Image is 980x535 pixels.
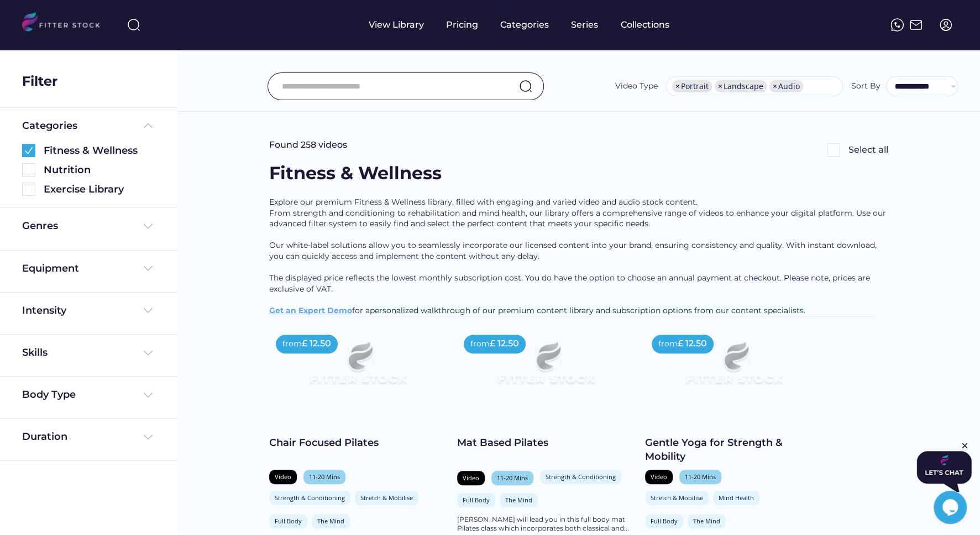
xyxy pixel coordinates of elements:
[142,346,155,360] img: Frame%20%284%29.svg
[851,81,881,92] div: Sort By
[44,183,155,196] div: Exercise Library
[934,491,969,524] iframe: chat widget
[773,82,777,90] span: ×
[142,388,155,402] img: Frame%20%284%29.svg
[470,339,490,350] div: from
[546,472,616,481] div: Strength & Conditioning
[500,6,515,17] div: fvck
[909,18,923,32] img: Frame%2051.svg
[939,18,952,32] img: profile-circle.svg
[370,305,805,315] span: personalized walkthrough of our premium content library and subscription options from our content...
[269,305,352,315] a: Get an Expert Demo
[719,494,754,502] div: Mind Health
[269,139,347,151] div: Found 258 videos
[693,517,720,525] div: The Mind
[269,273,872,294] span: The displayed price reflects the lowest monthly subscription cost. You do have the option to choo...
[463,474,479,482] div: Video
[685,472,716,481] div: 11-20 Mins
[275,517,302,525] div: Full Body
[519,80,532,93] img: search-normal.svg
[672,80,712,92] li: Portrait
[142,262,155,275] img: Frame%20%284%29.svg
[663,328,804,408] img: Frame%2079%20%281%29.svg
[571,19,599,31] div: Series
[360,494,413,502] div: Stretch & Mobilise
[127,18,140,32] img: search-normal%203.svg
[678,337,707,350] div: £ 12.50
[44,144,155,158] div: Fitness & Wellness
[22,262,79,276] div: Equipment
[22,163,35,176] img: Rectangle%205126.svg
[269,436,446,450] div: Chair Focused Pilates
[22,12,109,35] img: LOGO.svg
[916,441,972,492] iframe: chat widget
[621,19,669,31] div: Collections
[302,337,331,350] div: £ 12.50
[651,472,667,481] div: Video
[309,472,340,481] div: 11-20 Mins
[463,496,490,504] div: Full Body
[651,517,678,525] div: Full Body
[715,80,767,92] li: Landscape
[848,144,888,156] div: Select all
[275,472,291,481] div: Video
[827,143,840,157] img: Rectangle%205126.svg
[651,494,703,502] div: Stretch & Mobilise
[22,388,76,402] div: Body Type
[769,80,803,92] li: Audio
[675,82,680,90] span: ×
[142,119,155,132] img: Frame%20%285%29.svg
[22,346,50,360] div: Skills
[282,339,302,350] div: from
[22,72,57,91] div: Filter
[275,494,345,502] div: Strength & Conditioning
[142,220,155,233] img: Frame%20%284%29.svg
[287,328,428,408] img: Frame%2079%20%281%29.svg
[890,18,904,32] img: meteor-icons_whatsapp%20%281%29.svg
[369,19,424,31] div: View Library
[645,436,822,464] div: Gentle Yoga for Strength & Mobility
[22,144,35,157] img: Group%201000002360.svg
[22,219,58,233] div: Genres
[475,328,616,408] img: Frame%2079%20%281%29.svg
[22,430,67,444] div: Duration
[497,474,528,482] div: 11-20 Mins
[658,339,678,350] div: from
[446,19,478,31] div: Pricing
[269,197,888,316] div: Explore our premium Fitness & Wellness library, filled with engaging and varied video and audio s...
[457,515,634,534] div: [PERSON_NAME] will lead you in this full body mat Pilates class which incorporates both classical...
[505,496,532,504] div: The Mind
[142,430,155,444] img: Frame%20%284%29.svg
[490,337,519,350] div: £ 12.50
[500,19,549,31] div: Categories
[269,161,442,186] div: Fitness & Wellness
[718,82,722,90] span: ×
[44,163,155,177] div: Nutrition
[22,119,77,133] div: Categories
[22,183,35,196] img: Rectangle%205126.svg
[615,81,658,92] div: Video Type
[457,436,634,450] div: Mat Based Pilates
[142,304,155,317] img: Frame%20%284%29.svg
[317,517,344,525] div: The Mind
[22,304,66,318] div: Intensity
